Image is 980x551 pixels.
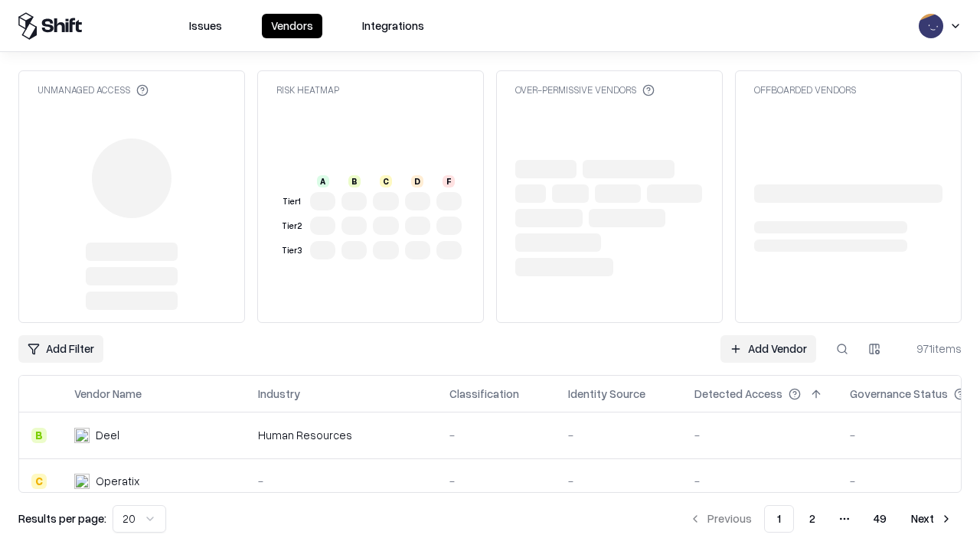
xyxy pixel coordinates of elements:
button: 49 [861,505,899,533]
button: Issues [180,14,231,38]
div: Offboarded Vendors [754,83,856,96]
button: 1 [764,505,794,533]
div: - [258,473,425,489]
div: - [449,427,544,443]
div: Unmanaged Access [38,83,149,96]
img: Operatix [74,474,90,489]
div: C [31,474,47,489]
div: Human Resources [258,427,425,443]
div: - [449,473,544,489]
a: Add Vendor [720,335,816,363]
div: C [380,175,392,187]
button: Next [902,505,962,533]
div: Industry [258,386,300,402]
div: Identity Source [568,386,645,402]
button: 2 [797,505,828,533]
div: 971 items [900,341,962,357]
img: Deel [74,428,90,443]
div: Deel [96,427,119,443]
div: Tier 2 [279,220,304,233]
div: - [568,473,670,489]
div: Governance Status [850,386,948,402]
div: A [317,175,329,187]
button: Add Filter [18,335,103,363]
div: - [694,427,825,443]
div: Risk Heatmap [276,83,339,96]
div: B [31,428,47,443]
button: Vendors [262,14,322,38]
div: Operatix [96,473,139,489]
div: D [411,175,423,187]
div: Tier 1 [279,195,304,208]
nav: pagination [680,505,962,533]
div: Tier 3 [279,244,304,257]
p: Results per page: [18,510,106,527]
button: Integrations [353,14,433,38]
div: - [568,427,670,443]
div: Detected Access [694,386,782,402]
div: Classification [449,386,519,402]
div: F [443,175,455,187]
div: - [694,473,825,489]
div: Over-Permissive Vendors [515,83,655,96]
div: B [348,175,361,187]
div: Vendor Name [74,386,142,402]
